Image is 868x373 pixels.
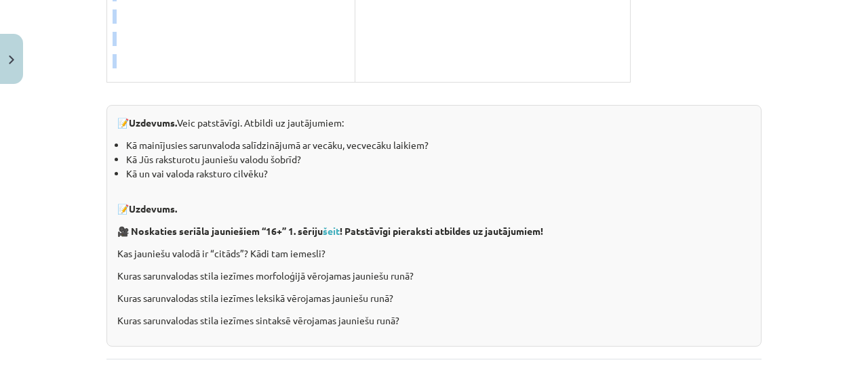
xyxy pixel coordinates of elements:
[117,291,751,305] p: ​​​​​​Kuras sarunvalodas stila iezīmes leksikā vērojamas jauniešu runā?
[117,116,751,130] p: 📝 Veic patstāvīgi. Atbildi uz jautājumiem:
[323,225,340,237] a: šeit
[9,56,14,64] img: icon-close-lesson-0947bae3869378f0d4975bcd49f059093ad1ed9edebbc8119c70593378902aed.svg
[126,152,751,167] li: Kā Jūs raksturotu jauniešu valodu šobrīd?
[117,225,543,237] strong: 🎥 Noskaties seriāla jauniešiem “16+” 1. sēriju ! Patstāvīgi pieraksti atbildes uz jautājumiem!
[117,269,751,283] p: Kuras sarunvalodas stila iezīmes morfoloģijā vērojamas jauniešu runā?
[117,202,751,216] p: 📝
[117,313,751,328] p: Kuras sarunvalodas stila iezīmes sintaksē vērojamas jauniešu runā?
[117,246,751,261] p: Kas jauniešu valodā ir “citāds”? Kādi tam iemesli?
[129,202,177,215] b: Uzdevums.
[126,138,751,152] li: Kā mainījusies sarunvaloda salīdzinājumā ar vecāku, vecvecāku laikiem?
[126,167,751,195] li: Kā un vai valoda raksturo cilvēku?
[129,116,177,129] b: Uzdevums.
